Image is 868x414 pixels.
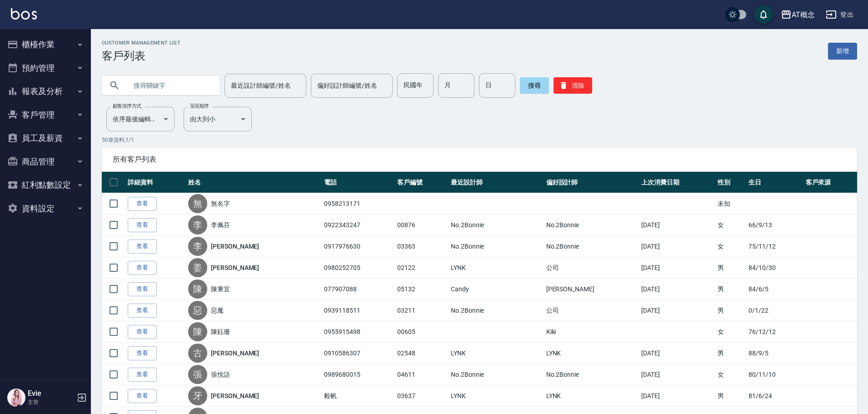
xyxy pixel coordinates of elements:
a: 查看 [128,304,157,318]
button: 登出 [822,6,857,23]
th: 姓名 [186,172,322,193]
td: LYNK [544,343,639,364]
td: [DATE] [639,300,715,321]
td: No.2Bonnie [544,364,639,385]
a: 惡魔 [211,306,224,315]
td: No.2Bonnie [544,236,639,257]
th: 性別 [715,172,746,193]
p: 主管 [28,398,74,406]
div: 惡 [188,301,207,320]
td: 0939118511 [322,300,395,321]
td: [DATE] [639,214,715,236]
button: 搜尋 [520,77,549,94]
td: 88/9/5 [746,343,803,364]
button: 資料設定 [4,197,87,220]
td: 05132 [395,279,449,300]
td: 女 [715,364,746,385]
td: LYNK [449,257,544,279]
a: 無名字 [211,199,230,208]
div: 李 [188,215,207,234]
td: [DATE] [639,343,715,364]
a: 陳鈺珊 [211,327,230,336]
th: 最近設計師 [449,172,544,193]
td: 75/11/12 [746,236,803,257]
button: AT概念 [777,5,818,24]
td: LYNK [544,385,639,407]
button: 員工及薪資 [4,126,87,150]
td: 毅帆 [322,385,395,407]
span: 所有客戶列表 [113,155,846,164]
td: 077907088 [322,279,395,300]
a: [PERSON_NAME] [211,391,259,400]
div: 由大到小 [184,107,252,131]
div: 牙 [188,386,207,405]
td: 02548 [395,343,449,364]
label: 呈現順序 [190,103,209,110]
button: 商品管理 [4,150,87,174]
th: 偏好設計師 [544,172,639,193]
td: 女 [715,236,746,257]
div: 張 [188,365,207,384]
button: 客戶管理 [4,103,87,127]
input: 搜尋關鍵字 [127,73,213,98]
td: 00605 [395,321,449,343]
th: 生日 [746,172,803,193]
div: 古 [188,344,207,363]
td: 66/9/13 [746,214,803,236]
a: 查看 [128,389,157,403]
td: [PERSON_NAME] [544,279,639,300]
td: LYNK [449,343,544,364]
td: 76/12/12 [746,321,803,343]
label: 顧客排序方式 [113,103,141,110]
a: 李佩芬 [211,220,230,229]
td: No.2Bonnie [544,214,639,236]
th: 詳細資料 [125,172,186,193]
h2: Customer Management List [102,40,180,46]
td: [DATE] [639,236,715,257]
a: [PERSON_NAME] [211,349,259,358]
div: 李 [188,237,207,256]
td: Candy [449,279,544,300]
td: [DATE] [639,257,715,279]
td: No.2Bonnie [449,364,544,385]
td: 81/6/24 [746,385,803,407]
td: 公司 [544,257,639,279]
a: 新增 [828,43,857,60]
a: [PERSON_NAME] [211,263,259,272]
td: 0980252705 [322,257,395,279]
th: 上次消費日期 [639,172,715,193]
td: 未知 [715,193,746,214]
td: 03637 [395,385,449,407]
div: AT概念 [792,9,815,20]
td: 80/11/10 [746,364,803,385]
td: 00876 [395,214,449,236]
td: 男 [715,279,746,300]
td: 84/6/5 [746,279,803,300]
td: 公司 [544,300,639,321]
td: 03211 [395,300,449,321]
td: Kiki [544,321,639,343]
button: 紅利點數設定 [4,173,87,197]
td: 0922343247 [322,214,395,236]
a: 查看 [128,282,157,296]
div: 姜 [188,258,207,277]
a: 陳秉宜 [211,284,230,294]
td: No.2Bonnie [449,236,544,257]
td: 男 [715,257,746,279]
div: 無 [188,194,207,213]
button: 清除 [554,77,592,94]
img: Logo [11,8,37,20]
th: 客戶來源 [803,172,857,193]
button: 櫃檯作業 [4,33,87,56]
td: 0955915498 [322,321,395,343]
td: 0917976630 [322,236,395,257]
td: LYNK [449,385,544,407]
td: [DATE] [639,364,715,385]
td: 男 [715,343,746,364]
td: 女 [715,321,746,343]
div: 陳 [188,279,207,299]
td: No.2Bonnie [449,300,544,321]
h5: Evie [28,389,74,398]
a: 張悅語 [211,370,230,379]
th: 電話 [322,172,395,193]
